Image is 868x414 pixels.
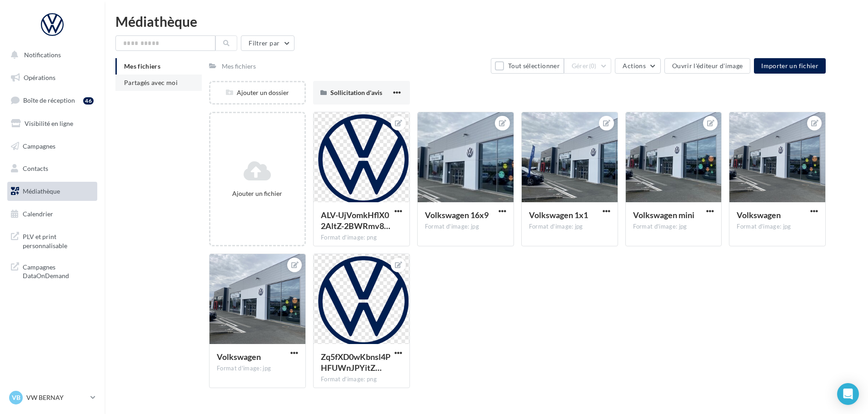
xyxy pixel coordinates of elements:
span: Volkswagen [217,352,261,362]
a: VB VW BERNAY [7,389,97,406]
button: Gérer(0) [564,58,612,74]
button: Actions [615,58,660,74]
span: Volkswagen 16x9 [425,210,489,220]
div: Format d'image: png [321,234,402,242]
span: Visibilité en ligne [25,120,73,127]
div: Format d'image: jpg [529,223,610,231]
div: Ajouter un fichier [214,189,301,198]
div: Format d'image: jpg [737,223,818,231]
button: Tout sélectionner [491,58,564,74]
button: Filtrer par [241,35,294,51]
span: Campagnes [23,142,55,150]
span: PLV et print personnalisable [23,230,94,250]
div: Ajouter un dossier [210,88,304,97]
span: Calendrier [23,210,53,218]
span: VB [12,393,20,402]
div: Format d'image: jpg [217,364,298,373]
a: PLV et print personnalisable [5,227,99,254]
span: Volkswagen mini [633,210,694,220]
span: Volkswagen 1x1 [529,210,588,220]
div: Open Intercom Messenger [837,383,859,405]
span: Notifications [24,51,61,59]
span: Actions [623,62,645,70]
span: Médiathèque [23,187,60,195]
span: Volkswagen [737,210,781,220]
a: Campagnes [5,137,99,156]
span: Zq5fXD0wKbnsl4PHFUWnJPYitZ8rW6KgqhUH0B196m6Jl-lr61PflsD9BnzvuFjsgnkteNVRdnlRezd0=s0 [321,352,390,373]
span: Boîte de réception [23,96,75,104]
a: Contacts [5,159,99,178]
a: Opérations [5,68,99,87]
span: (0) [589,62,597,70]
span: Partagés avec moi [124,79,178,86]
button: Ouvrir l'éditeur d'image [664,58,750,74]
span: Sollicitation d'avis [330,89,382,96]
a: Campagnes DataOnDemand [5,257,99,284]
a: Calendrier [5,205,99,224]
button: Importer un fichier [754,58,826,74]
div: Médiathèque [115,15,857,28]
span: Importer un fichier [761,62,818,70]
a: Médiathèque [5,182,99,201]
span: Opérations [24,74,55,81]
div: Format d'image: jpg [425,223,506,231]
div: Format d'image: jpg [633,223,714,231]
p: VW BERNAY [26,393,87,402]
span: Mes fichiers [124,62,160,70]
div: Format d'image: png [321,375,402,384]
div: 46 [83,97,94,105]
span: Contacts [23,165,48,172]
a: Visibilité en ligne [5,114,99,133]
button: Notifications [5,45,95,65]
div: Mes fichiers [222,62,256,71]
span: Campagnes DataOnDemand [23,261,94,280]
span: ALV-UjVomkHflX02AltZ-2BWRmv80AveAUEtBt-3gd3G7FYu1skd269n [321,210,390,231]
a: Boîte de réception46 [5,90,99,110]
